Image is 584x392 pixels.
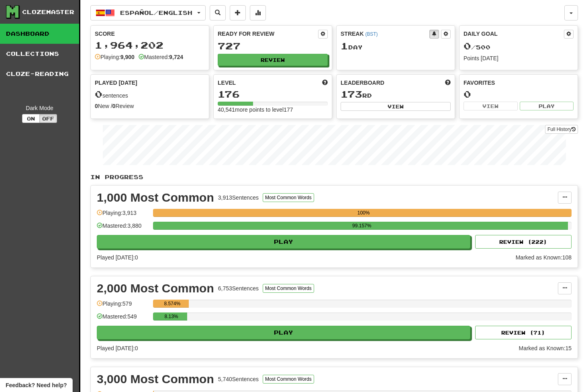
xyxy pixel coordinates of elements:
span: Level [218,79,236,87]
div: Daily Goal [464,30,564,39]
p: In Progress [90,173,578,181]
div: New / Review [95,102,205,110]
div: Points [DATE] [464,54,574,62]
a: (BST) [365,31,378,37]
button: Add sentence to collection [230,5,246,20]
div: Streak [341,30,429,38]
strong: 0 [95,103,98,109]
div: Favorites [464,79,574,87]
div: 176 [218,89,328,99]
span: Played [DATE]: 0 [97,345,138,351]
div: 8.13% [155,312,187,321]
div: Dark Mode [6,104,73,112]
div: Day [341,41,451,51]
button: Most Common Words [263,375,314,384]
button: More stats [250,5,266,20]
div: 0 [464,89,574,99]
div: sentences [95,89,205,100]
span: Played [DATE] [95,79,137,87]
span: This week in points, UTC [445,79,451,87]
button: Play [97,235,470,249]
div: Marked as Known: 108 [516,253,572,261]
div: Ready for Review [218,30,318,38]
div: Mastered: [139,53,183,61]
button: View [341,102,451,111]
a: Full History [545,125,578,134]
div: 40,541 more points to level 177 [218,106,328,114]
span: 173 [341,88,362,100]
button: Español/English [90,5,206,20]
div: 99.157% [155,222,568,230]
div: 6,753 Sentences [218,284,259,292]
span: Leaderboard [341,79,384,87]
span: Score more points to level up [322,79,328,87]
div: Clozemaster [22,8,74,16]
span: 0 [95,88,102,100]
div: Marked as Known: 15 [519,344,572,352]
div: Mastered: 3,880 [97,222,149,235]
div: Playing: 579 [97,300,149,313]
button: Most Common Words [263,193,314,202]
strong: 9,900 [120,54,135,60]
button: Search sentences [210,5,226,20]
div: Playing: 3,913 [97,209,149,222]
span: 0 [464,40,471,51]
button: On [22,114,40,123]
span: Played [DATE]: 0 [97,254,138,261]
div: Score [95,30,205,38]
strong: 0 [112,103,116,109]
div: Playing: [95,53,135,61]
div: 1,000 Most Common [97,192,214,204]
button: Off [39,114,57,123]
div: 2,000 Most Common [97,282,214,294]
button: Review [218,54,328,66]
span: / 500 [464,44,490,51]
button: Most Common Words [263,284,314,293]
div: 1,964,202 [95,40,205,50]
div: Mastered: 549 [97,312,149,326]
strong: 9,724 [169,54,183,60]
button: Review (222) [475,235,572,249]
div: 5,740 Sentences [218,375,259,383]
button: Play [520,102,574,110]
div: rd [341,89,451,100]
div: 727 [218,41,328,51]
span: Open feedback widget [6,381,67,389]
span: Español / English [120,9,192,16]
div: 3,000 Most Common [97,373,214,385]
button: Play [97,326,470,339]
button: View [464,102,518,110]
span: 1 [341,40,348,51]
div: 8.574% [155,300,189,308]
div: 100% [155,209,572,217]
div: 3,913 Sentences [218,194,259,202]
button: Review (71) [475,326,572,339]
